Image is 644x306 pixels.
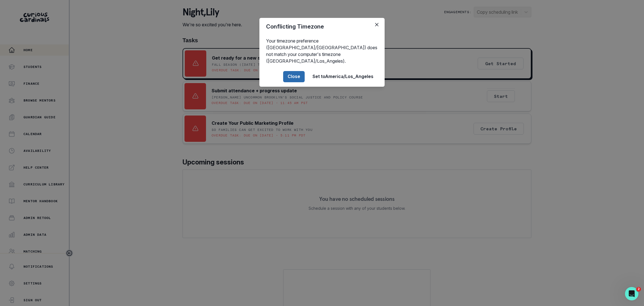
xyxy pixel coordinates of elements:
header: Conflicting Timezone [259,18,385,35]
span: 2 [636,287,641,291]
iframe: Intercom live chat [625,287,638,300]
button: Close [283,71,305,82]
div: Your timezone preference ([GEOGRAPHIC_DATA]/[GEOGRAPHIC_DATA]) does not match your computer's tim... [259,35,385,67]
button: Close [372,20,381,29]
button: Set toAmerica/Los_Angeles [308,71,378,82]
